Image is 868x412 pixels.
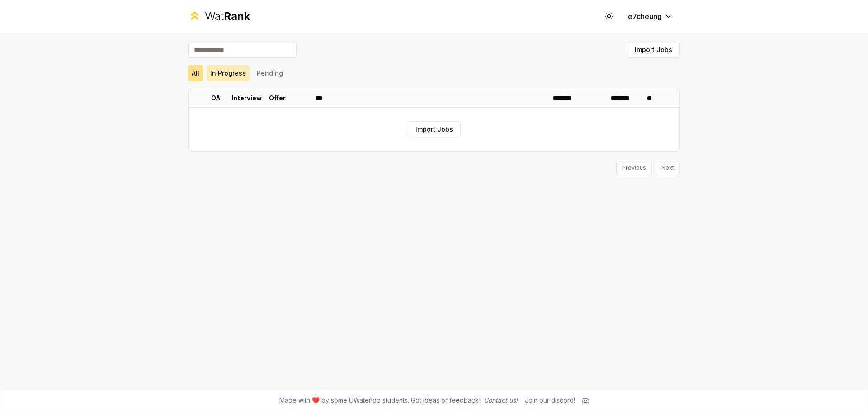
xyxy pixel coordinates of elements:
div: Wat [205,9,250,24]
p: OA [211,94,221,103]
button: Pending [253,65,287,81]
button: Import Jobs [408,121,461,137]
button: Import Jobs [627,42,680,58]
div: Join our discord! [525,396,575,405]
p: Interview [231,94,262,103]
button: e7cheung [621,8,680,24]
span: e7cheung [628,11,662,22]
span: Rank [224,9,250,23]
a: WatRank [188,9,250,24]
button: In Progress [207,65,250,81]
button: All [188,65,203,81]
a: Contact us! [484,396,518,404]
span: Made with ❤️ by some UWaterloo students. Got ideas or feedback? [279,396,518,405]
p: Offer [269,94,286,103]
